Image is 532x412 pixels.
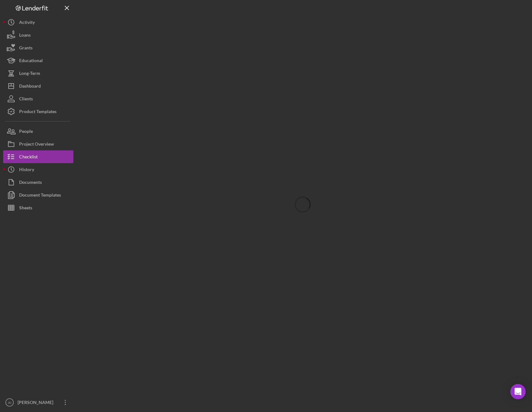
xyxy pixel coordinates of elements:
[3,163,73,176] button: History
[3,16,73,29] button: Activity
[19,29,31,43] div: Loans
[19,150,38,165] div: Checklist
[3,67,73,80] button: Long-Term
[3,150,73,163] button: Checklist
[19,67,40,81] div: Long-Term
[19,105,56,119] div: Product Templates
[19,16,35,30] div: Activity
[19,138,54,152] div: Project Overview
[3,105,73,118] button: Product Templates
[19,54,43,69] div: Educational
[3,29,73,41] button: Loans
[3,189,73,201] button: Document Templates
[19,163,34,177] div: History
[19,41,33,56] div: Grants
[19,176,42,190] div: Documents
[3,176,73,189] button: Documents
[3,138,73,150] button: Project Overview
[19,201,32,216] div: Sheets
[3,41,73,54] button: Grants
[19,125,33,139] div: People
[19,80,41,94] div: Dashboard
[510,384,526,399] div: Open Intercom Messenger
[8,401,11,404] text: JD
[3,201,73,214] button: Sheets
[3,54,73,67] button: Educational
[3,80,73,92] button: Dashboard
[3,92,73,105] button: Clients
[3,125,73,138] button: People
[19,189,61,203] div: Document Templates
[19,92,33,107] div: Clients
[16,396,57,410] div: [PERSON_NAME]
[3,396,73,409] button: JD[PERSON_NAME]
